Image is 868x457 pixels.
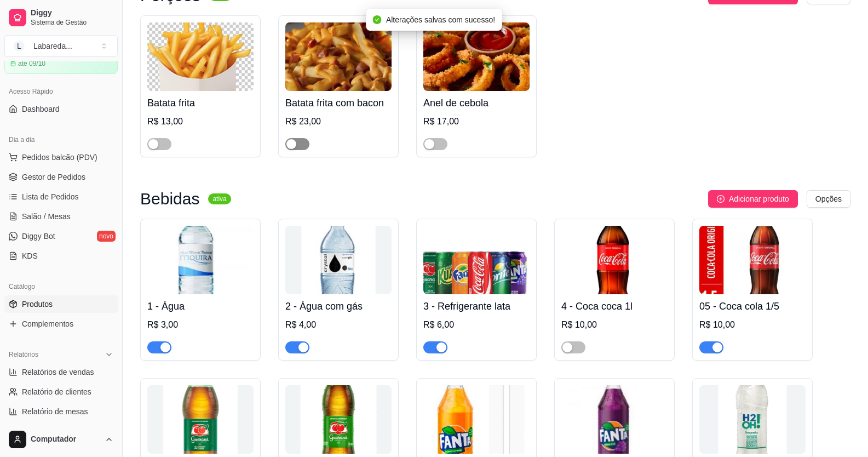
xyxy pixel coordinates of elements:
[22,250,38,261] span: KDS
[4,295,118,313] a: Produtos
[4,83,118,100] div: Acesso Rápido
[4,35,118,57] button: Select a team
[807,190,850,208] button: Opções
[4,426,118,453] button: Computador
[31,435,100,444] span: Computador
[4,100,118,118] a: Dashboard
[717,195,725,203] span: plus-circle
[285,385,392,454] img: product-image
[22,299,53,310] span: Produtos
[699,318,806,332] div: R$ 10,00
[4,403,118,420] a: Relatório de mesas
[285,115,392,128] div: R$ 23,00
[4,363,118,381] a: Relatórios de vendas
[708,190,798,208] button: Adicionar produto
[147,318,254,332] div: R$ 3,00
[22,191,79,202] span: Lista de Pedidos
[285,226,392,294] img: product-image
[4,168,118,186] a: Gestor de Pedidos
[423,299,530,314] h4: 3 - Refrigerante lata
[4,148,118,166] button: Pedidos balcão (PDV)
[140,192,199,205] h3: Bebidas
[4,208,118,225] a: Salão / Mesas
[22,367,94,378] span: Relatórios de vendas
[4,188,118,205] a: Lista de Pedidos
[22,211,71,222] span: Salão / Mesas
[22,318,73,329] span: Complementos
[9,350,38,359] span: Relatórios
[423,95,530,111] h4: Anel de cebola
[373,15,382,24] span: check-circle
[33,41,72,52] div: Labareda ...
[31,18,113,27] span: Sistema de Gestão
[561,385,668,454] img: product-image
[423,318,530,332] div: R$ 6,00
[4,383,118,401] a: Relatório de clientes
[699,226,806,294] img: product-image
[4,131,118,148] div: Dia a dia
[4,278,118,295] div: Catálogo
[4,247,118,265] a: KDS
[22,406,88,417] span: Relatório de mesas
[4,4,118,31] a: DiggySistema de Gestão
[285,95,392,111] h4: Batata frita com bacon
[423,115,530,128] div: R$ 17,00
[147,226,254,294] img: product-image
[285,318,392,332] div: R$ 4,00
[285,299,392,314] h4: 2 - Água com gás
[423,385,530,454] img: product-image
[386,15,495,24] span: Alterações salvas com sucesso!
[22,172,85,182] span: Gestor de Pedidos
[147,22,254,91] img: product-image
[22,231,55,242] span: Diggy Bot
[729,193,789,205] span: Adicionar produto
[815,193,842,205] span: Opções
[22,152,97,163] span: Pedidos balcão (PDV)
[4,227,118,245] a: Diggy Botnovo
[561,299,668,314] h4: 4 - Coca coca 1l
[14,41,25,52] span: L
[147,95,254,111] h4: Batata frita
[22,104,60,115] span: Dashboard
[147,385,254,454] img: product-image
[699,385,806,454] img: product-image
[423,226,530,294] img: product-image
[31,8,113,18] span: Diggy
[208,193,231,204] sup: ativa
[561,318,668,332] div: R$ 10,00
[147,299,254,314] h4: 1 - Água
[423,22,530,91] img: product-image
[4,315,118,333] a: Complementos
[147,115,254,128] div: R$ 13,00
[561,226,668,294] img: product-image
[22,386,91,397] span: Relatório de clientes
[18,59,45,68] article: até 09/10
[699,299,806,314] h4: 05 - Coca cola 1/5
[285,22,392,91] img: product-image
